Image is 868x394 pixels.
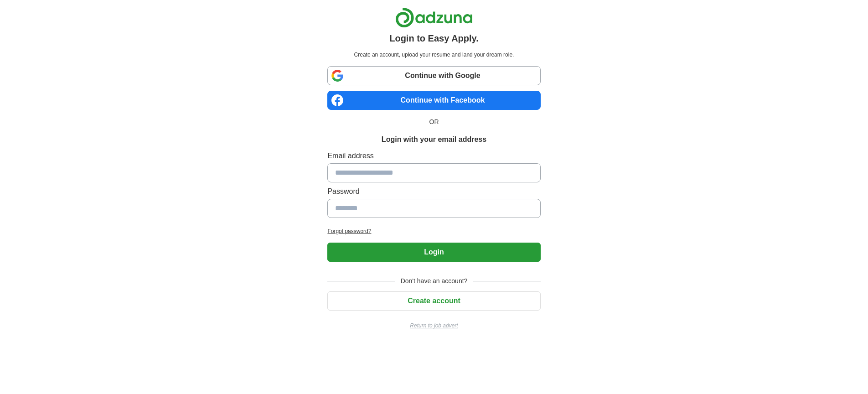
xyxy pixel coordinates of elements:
[424,117,444,127] span: OR
[327,227,540,235] a: Forgot password?
[327,186,540,197] label: Password
[395,276,473,286] span: Don't have an account?
[327,91,540,110] a: Continue with Facebook
[327,243,540,262] button: Login
[327,297,540,305] a: Create account
[327,66,540,85] a: Continue with Google
[327,150,540,161] label: Email address
[395,7,473,28] img: Adzuna logo
[382,134,486,145] h1: Login with your email address
[329,51,538,59] p: Create an account, upload your resume and land your dream role.
[389,31,479,45] h1: Login to Easy Apply.
[327,321,540,330] a: Return to job advert
[327,291,540,311] button: Create account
